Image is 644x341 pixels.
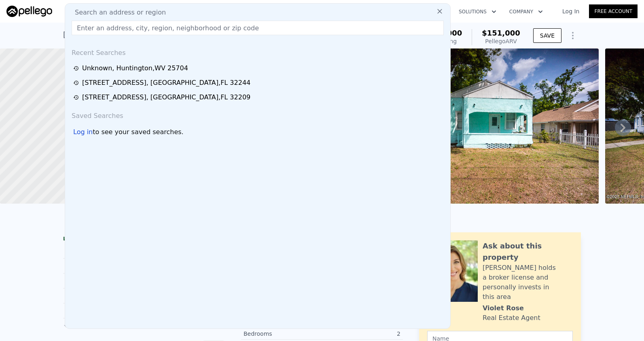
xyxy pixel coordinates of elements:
div: [STREET_ADDRESS] , [GEOGRAPHIC_DATA] , FL 32209 [82,93,250,102]
div: Unknown , Huntington , WV 25704 [82,63,188,73]
a: [STREET_ADDRESS], [GEOGRAPHIC_DATA],FL 32244 [73,78,445,88]
a: Log In [553,7,589,15]
span: to see your saved searches. [93,127,183,137]
input: Enter an address, city, region, neighborhood or zip code [72,21,444,35]
button: Show more history [63,318,124,330]
a: Free Account [589,4,638,18]
div: Pellego ARV [482,37,520,45]
a: Unknown, Huntington,WV 25704 [73,63,445,73]
img: Sale: 158160619 Parcel: 34246592 [370,48,599,204]
div: [PERSON_NAME] holds a broker license and personally invests in this area [483,263,573,302]
button: Show Options [565,27,581,44]
div: [STREET_ADDRESS] , [GEOGRAPHIC_DATA] , FL 32244 [82,78,250,88]
a: [STREET_ADDRESS], [GEOGRAPHIC_DATA],FL 32209 [73,93,445,102]
div: Saved Searches [68,105,447,124]
div: [STREET_ADDRESS] , [GEOGRAPHIC_DATA] , FL 32208 [63,29,255,40]
div: Violet Rose [483,303,524,313]
img: Pellego [6,6,52,17]
div: Bedrooms [244,330,322,338]
div: Log in [73,127,93,137]
div: LISTING & SALE HISTORY [63,236,225,244]
button: Solutions [452,4,503,19]
button: SAVE [533,28,561,43]
span: $151,000 [482,29,520,37]
div: Recent Searches [68,42,447,61]
div: 2 [322,330,400,338]
span: Search an address or region [68,8,166,17]
div: Ask about this property [483,240,573,263]
div: Real Estate Agent [483,313,540,323]
button: Company [503,4,549,19]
